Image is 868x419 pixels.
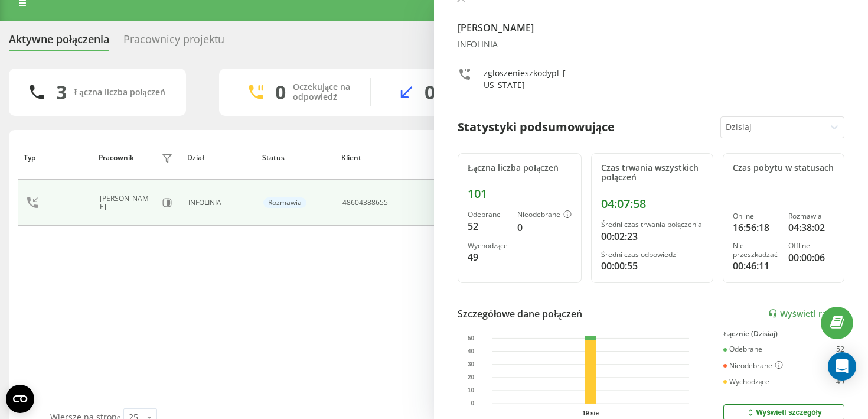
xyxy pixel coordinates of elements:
[723,330,844,338] div: Łącznie (Dzisiaj)
[484,67,571,91] div: zgloszenieszkodypl_[US_STATE]
[788,242,834,250] div: Offline
[425,81,435,103] div: 0
[468,219,508,233] div: 52
[836,345,844,353] div: 52
[188,199,250,207] div: INFOLINIA
[468,210,508,219] div: Odebrane
[582,410,599,417] text: 19 sie
[263,197,306,208] div: Rozmawia
[468,348,475,355] text: 40
[262,154,330,162] div: Status
[187,154,251,162] div: Dział
[788,220,834,235] div: 04:38:02
[458,118,615,136] div: Statystyki podsumowujące
[471,400,475,407] text: 0
[341,154,430,162] div: Klient
[733,259,779,273] div: 00:46:11
[468,374,475,381] text: 20
[6,385,34,413] button: Open CMP widget
[601,220,703,229] div: Średni czas trwania połączenia
[468,187,572,201] div: 101
[468,242,508,250] div: Wychodzące
[517,220,572,235] div: 0
[733,163,834,173] div: Czas pobytu w statusach
[733,242,779,259] div: Nie przeszkadzać
[293,82,353,102] div: Oczekujące na odpowiedź
[74,87,165,98] div: Łączna liczba połączeń
[601,251,703,259] div: Średni czas odpowiedzi
[99,154,134,162] div: Pracownik
[100,194,155,212] div: [PERSON_NAME]
[733,212,779,220] div: Online
[836,378,844,386] div: 49
[56,81,67,103] div: 3
[746,408,821,417] div: Wyświetl szczegóły
[468,163,572,173] div: Łączna liczba połączeń
[275,81,286,103] div: 0
[9,33,109,51] div: Aktywne połączenia
[458,40,844,50] div: INFOLINIA
[517,210,572,220] div: Nieodebrane
[768,308,844,319] a: Wyświetl raport
[342,199,388,207] div: 48604388655
[733,220,779,235] div: 16:56:18
[468,361,475,368] text: 30
[458,21,844,35] h4: [PERSON_NAME]
[601,197,703,211] div: 04:07:58
[123,33,224,51] div: Pracownicy projektu
[723,361,783,371] div: Nieodebrane
[788,251,834,265] div: 00:00:06
[601,229,703,243] div: 00:02:23
[828,352,856,381] div: Open Intercom Messenger
[468,387,475,394] text: 10
[723,345,762,353] div: Odebrane
[723,378,769,386] div: Wychodzące
[788,212,834,220] div: Rozmawia
[468,335,475,342] text: 50
[601,163,703,183] div: Czas trwania wszystkich połączeń
[458,307,582,321] div: Szczegółowe dane połączeń
[601,259,703,273] div: 00:00:55
[468,250,508,264] div: 49
[24,154,87,162] div: Typ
